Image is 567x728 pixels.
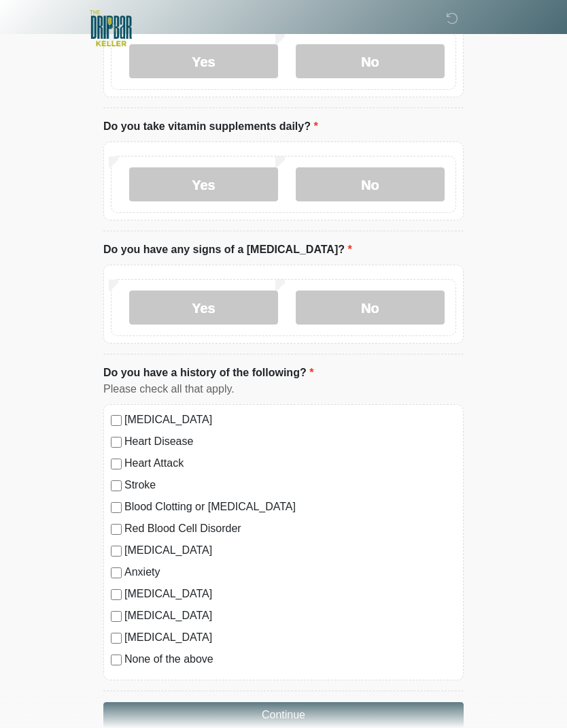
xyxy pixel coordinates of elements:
[124,499,456,515] label: Blood Clotting or [MEDICAL_DATA]
[124,477,456,493] label: Stroke
[129,167,278,201] label: Yes
[111,459,122,469] input: Heart Attack
[124,564,456,580] label: Anxiety
[124,542,456,559] label: [MEDICAL_DATA]
[111,480,122,491] input: Stroke
[124,433,456,450] label: Heart Disease
[111,546,122,557] input: [MEDICAL_DATA]
[103,242,352,258] label: Do you have any signs of a [MEDICAL_DATA]?
[103,365,313,381] label: Do you have a history of the following?
[111,655,122,665] input: None of the above
[296,291,445,325] label: No
[124,520,456,537] label: Red Blood Cell Disorder
[103,702,464,728] button: Continue
[129,44,278,78] label: Yes
[296,167,445,201] label: No
[111,415,122,426] input: [MEDICAL_DATA]
[296,44,445,78] label: No
[111,567,122,578] input: Anxiety
[124,608,456,624] label: [MEDICAL_DATA]
[111,633,122,644] input: [MEDICAL_DATA]
[111,524,122,535] input: Red Blood Cell Disorder
[111,589,122,600] input: [MEDICAL_DATA]
[111,611,122,622] input: [MEDICAL_DATA]
[124,412,456,428] label: [MEDICAL_DATA]
[90,10,132,46] img: The DRIPBaR - Keller Logo
[129,291,278,325] label: Yes
[124,586,456,602] label: [MEDICAL_DATA]
[124,651,456,667] label: None of the above
[111,437,122,448] input: Heart Disease
[111,502,122,513] input: Blood Clotting or [MEDICAL_DATA]
[124,455,456,471] label: Heart Attack
[103,118,318,135] label: Do you take vitamin supplements daily?
[103,381,464,397] div: Please check all that apply.
[124,629,456,646] label: [MEDICAL_DATA]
